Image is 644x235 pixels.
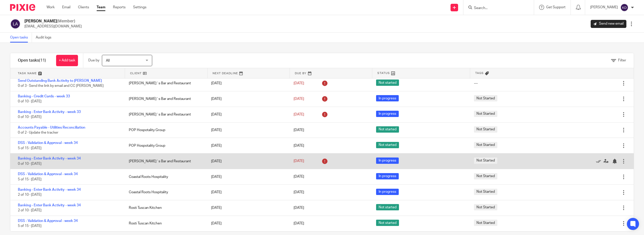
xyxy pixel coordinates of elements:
[18,131,58,134] span: 0 of 2 · Update the tracker
[18,188,81,191] a: Banking - Enter Bank Activity - week 34
[474,126,497,133] span: Not Started
[97,5,105,10] a: Team
[18,79,102,83] a: Send Outstanding Bank Activity to [PERSON_NAME]
[376,220,399,226] span: Not started
[78,5,89,10] a: Clients
[206,109,289,120] div: [DATE]
[124,218,206,228] div: Rosti Tuscan Kitchen
[18,193,42,197] span: 2 of 10 · [DATE]
[18,100,42,103] span: 0 of 10 · [DATE]
[124,187,206,197] div: Coastal Roots Hospitality
[376,204,399,210] span: Not started
[294,191,304,194] span: [DATE]
[206,78,289,88] div: [DATE]
[206,203,289,213] div: [DATE]
[18,178,42,181] span: 5 of 15 · [DATE]
[294,222,304,225] span: [DATE]
[376,126,399,133] span: Not started
[124,78,206,88] div: [PERSON_NAME]´s Bar and Restaurant
[590,5,618,10] p: [PERSON_NAME]
[474,158,497,164] span: Not Started
[18,209,42,212] span: 2 of 10 · [DATE]
[474,142,497,148] span: Not Started
[18,110,81,114] a: Banking - Enter Bank Activity - week 33
[47,5,55,10] a: Work
[474,189,497,195] span: Not Started
[475,71,484,75] span: Tags
[18,126,85,129] a: Accounts Payable - Utilities Reconciliation
[124,125,206,135] div: POP Hospotality Group
[294,160,304,163] span: [DATE]
[57,19,75,23] span: (Member)
[294,175,304,179] span: [DATE]
[206,187,289,197] div: [DATE]
[206,218,289,228] div: [DATE]
[124,172,206,182] div: Coastal Roots Hospitality
[294,97,304,101] span: [DATE]
[206,156,289,166] div: [DATE]
[18,146,42,150] span: 5 of 15 · [DATE]
[473,6,519,11] input: Search
[376,189,399,195] span: In progress
[10,33,32,43] a: Open tasks
[591,20,626,28] a: Send new email
[106,59,110,62] span: All
[376,111,399,117] span: In progress
[124,203,206,213] div: Rosti Tuscan Kitchen
[62,5,70,10] a: Email
[18,172,78,176] a: DSS - Validation & Approval - week 34
[377,71,390,75] span: Status
[294,206,304,210] span: [DATE]
[18,141,78,145] a: DSS - Validation & Approval - week 34
[133,5,146,10] a: Settings
[18,219,78,223] a: DSS - Validation & Approval - week 34
[113,5,126,10] a: Reports
[36,33,55,43] a: Audit logs
[294,82,304,85] span: [DATE]
[206,172,289,182] div: [DATE]
[10,19,21,29] img: svg%3E
[620,4,628,12] img: svg%3E
[294,144,304,147] span: [DATE]
[376,142,399,148] span: Not started
[124,156,206,166] div: [PERSON_NAME]´s Bar and Restaurant
[596,159,603,164] a: Mark as done
[88,58,99,63] p: Due by
[376,158,399,164] span: In progress
[474,173,497,179] span: Not Started
[18,157,81,160] a: Banking - Enter Bank Activity - week 34
[10,4,35,11] img: Pixie
[474,95,497,101] span: Not Started
[18,162,42,166] span: 0 of 10 · [DATE]
[124,109,206,120] div: [PERSON_NAME]´s Bar and Restaurant
[618,59,626,62] span: Filter
[474,81,478,86] div: ---
[474,204,497,210] span: Not Started
[206,125,289,135] div: [DATE]
[124,94,206,104] div: [PERSON_NAME]´s Bar and Restaurant
[474,220,497,226] span: Not Started
[376,80,399,86] span: Not started
[24,19,82,24] h2: [PERSON_NAME]
[18,84,104,88] span: 0 of 3 · Send the link by email and CC [PERSON_NAME]
[18,58,46,63] h1: Open tasks
[18,115,42,119] span: 0 of 10 · [DATE]
[39,58,46,62] span: (11)
[24,24,82,29] p: [EMAIL_ADDRESS][DOMAIN_NAME]
[18,204,81,207] a: Banking - Enter Bank Activity - week 34
[376,173,399,179] span: In progress
[124,141,206,151] div: POP Hospotality Group
[56,55,78,66] a: + Add task
[294,128,304,132] span: [DATE]
[18,224,42,228] span: 5 of 15 · [DATE]
[546,6,566,9] span: Get Support
[18,95,70,98] a: Banking - Credit Cards - week 33
[206,141,289,151] div: [DATE]
[206,94,289,104] div: [DATE]
[294,113,304,116] span: [DATE]
[376,95,399,101] span: In progress
[474,111,497,117] span: Not Started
